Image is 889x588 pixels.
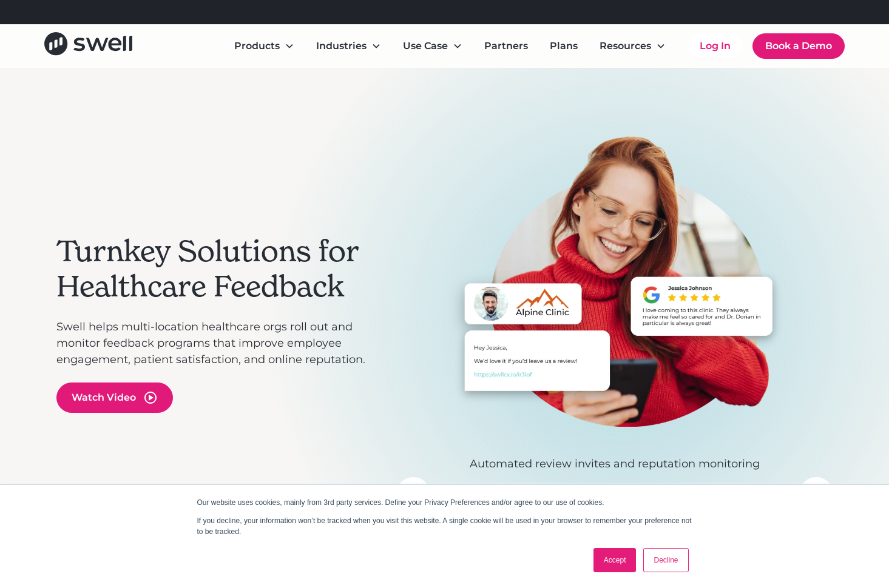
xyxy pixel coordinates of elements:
[752,33,845,59] a: Book a Demo
[590,34,675,58] div: Resources
[316,39,367,53] div: Industries
[799,477,833,511] div: next slide
[393,34,472,58] div: Use Case
[56,234,384,304] h2: Turnkey Solutions for Healthcare Feedback
[540,34,587,58] a: Plans
[225,34,304,58] div: Products
[197,497,692,508] p: Our website uses cookies, mainly from 3rd party services. Define your Privacy Preferences and/or ...
[688,34,743,58] a: Log In
[72,390,136,405] div: Watch Video
[44,32,132,59] a: home
[396,136,833,511] div: carousel
[593,548,637,572] a: Accept
[600,39,651,53] div: Resources
[403,39,448,53] div: Use Case
[396,456,833,472] p: Automated review invites and reputation monitoring
[396,477,430,511] div: previous slide
[643,548,688,572] a: Decline
[396,136,833,472] div: 1 of 3
[56,319,384,368] p: Swell helps multi-location healthcare orgs roll out and monitor feedback programs that improve em...
[234,39,280,53] div: Products
[197,515,692,537] p: If you decline, your information won’t be tracked when you visit this website. A single cookie wi...
[56,383,173,413] a: open lightbox
[475,34,538,58] a: Partners
[306,34,391,58] div: Industries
